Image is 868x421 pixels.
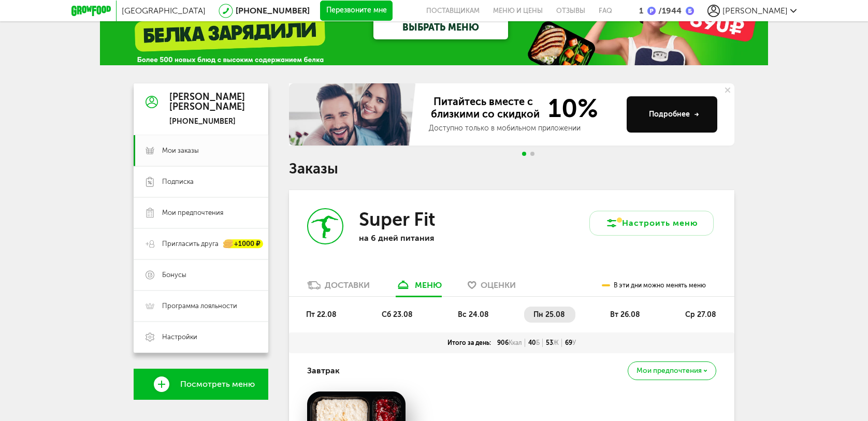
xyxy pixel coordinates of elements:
[722,6,788,16] span: [PERSON_NAME]
[162,177,194,186] span: Подписка
[134,166,268,197] a: Подписка
[553,339,559,346] span: Ж
[224,240,263,249] div: +1000 ₽
[359,208,435,230] h3: Super Fit
[162,239,219,249] span: Пригласить друга
[134,259,268,291] a: Бонусы
[162,332,197,342] span: Настройки
[658,6,662,16] span: /
[656,6,682,16] div: 1944
[169,117,245,126] div: [PHONE_NUMBER]
[169,92,245,113] div: [PERSON_NAME] [PERSON_NAME]
[602,275,706,296] div: В эти дни можно менять меню
[494,339,525,347] div: 906
[589,211,714,236] button: Настроить меню
[649,109,699,120] div: Подробнее
[289,83,418,146] img: family-banner.579af9d.jpg
[134,322,268,353] a: Настройки
[289,162,734,176] h1: Заказы
[647,7,656,15] img: bonus_p.2f9b352.png
[306,310,337,319] span: пт 22.08
[122,6,206,16] span: [GEOGRAPHIC_DATA]
[429,123,618,134] div: Доступно только в мобильном приложении
[134,197,268,228] a: Мои предпочтения
[686,7,694,15] img: bonus_b.cdccf46.png
[415,280,442,290] div: меню
[530,152,534,156] span: Go to slide 2
[390,280,447,296] a: меню
[562,339,579,347] div: 69
[542,95,598,121] span: 10%
[481,280,516,290] span: Оценки
[359,233,494,243] p: на 6 дней питания
[307,361,340,381] h4: Завтрак
[382,310,413,319] span: сб 23.08
[162,208,223,217] span: Мои предпочтения
[236,6,310,16] a: [PHONE_NUMBER]
[320,1,393,21] button: Перезвоните мне
[636,367,702,374] span: Мои предпочтения
[134,135,268,166] a: Мои заказы
[134,228,268,259] a: Пригласить друга +1000 ₽
[627,96,717,133] button: Подробнее
[639,6,643,16] div: 1
[444,339,494,347] div: Итого за день:
[325,280,370,290] div: Доставки
[685,310,716,319] span: ср 27.08
[180,380,255,389] span: Посмотреть меню
[162,270,186,280] span: Бонусы
[162,146,199,155] span: Мои заказы
[462,280,521,296] a: Оценки
[572,339,576,346] span: У
[134,369,268,400] a: Посмотреть меню
[543,339,562,347] div: 53
[610,310,640,319] span: вт 26.08
[373,16,508,39] a: ВЫБРАТЬ МЕНЮ
[536,339,540,346] span: Б
[525,339,543,347] div: 40
[134,291,268,322] a: Программа лояльности
[429,95,542,121] span: Питайтесь вместе с близкими со скидкой
[302,280,375,296] a: Доставки
[162,301,237,311] span: Программа лояльности
[533,310,565,319] span: пн 25.08
[458,310,489,319] span: вс 24.08
[522,152,526,156] span: Go to slide 1
[509,339,522,346] span: Ккал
